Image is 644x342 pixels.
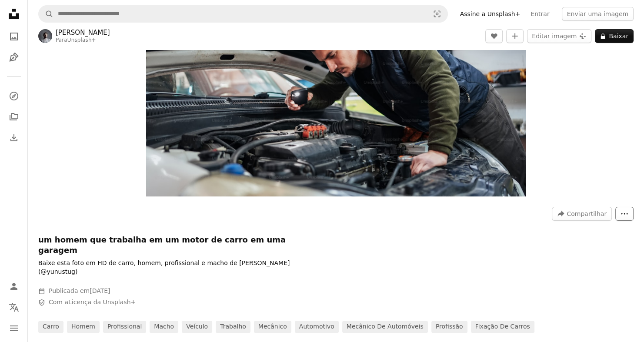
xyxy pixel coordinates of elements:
img: Ir para o perfil de Yunus Tuğ [38,29,52,43]
span: Com a [49,298,136,307]
a: [PERSON_NAME] [56,28,110,37]
a: Histórico de downloads [5,129,23,146]
a: Entrar / Cadastrar-se [5,278,23,295]
button: Adicionar à coleção [506,29,524,43]
a: mecânico [254,321,291,333]
a: Assine a Unsplash+ [455,7,526,21]
button: Enviar uma imagem [562,7,634,21]
button: Menu [5,319,23,337]
a: carro [38,321,63,333]
span: Publicada em [49,287,110,294]
a: Entrar [525,7,554,21]
a: Explorar [5,87,23,105]
a: Fotos [5,28,23,45]
button: Pesquisa visual [427,6,447,22]
a: Unsplash+ [67,37,96,43]
button: Idioma [5,299,23,316]
a: Coleções [5,108,23,126]
button: Pesquise na Unsplash [39,6,53,22]
a: Início — Unsplash [5,5,23,24]
a: profissão [431,321,467,333]
a: Ilustrações [5,49,23,66]
button: Compartilhar esta imagem [552,207,612,221]
a: trabalho [216,321,250,333]
button: Baixar [595,29,634,43]
button: Curtir [485,29,503,43]
div: Para [56,37,110,44]
a: profissional [103,321,146,333]
a: veículo [182,321,212,333]
h1: um homem que trabalha em um motor de carro em uma garagem [38,235,299,256]
a: Licença da Unsplash+ [68,299,136,305]
p: Baixe esta foto em HD de carro, homem, profissional e macho de [PERSON_NAME] (@yunustug) [38,259,299,276]
form: Pesquise conteúdo visual em todo o site [38,5,448,23]
a: automotivo [295,321,339,333]
button: Mais ações [615,207,634,221]
button: Editar imagem [527,29,591,43]
a: fixação de carros [471,321,534,333]
time: 27 de fevereiro de 2023 às 08:36:59 BRT [90,287,110,294]
a: mecânico de automóveis [342,321,428,333]
span: Compartilhar [567,207,607,220]
a: homem [67,321,100,333]
a: macho [150,321,178,333]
